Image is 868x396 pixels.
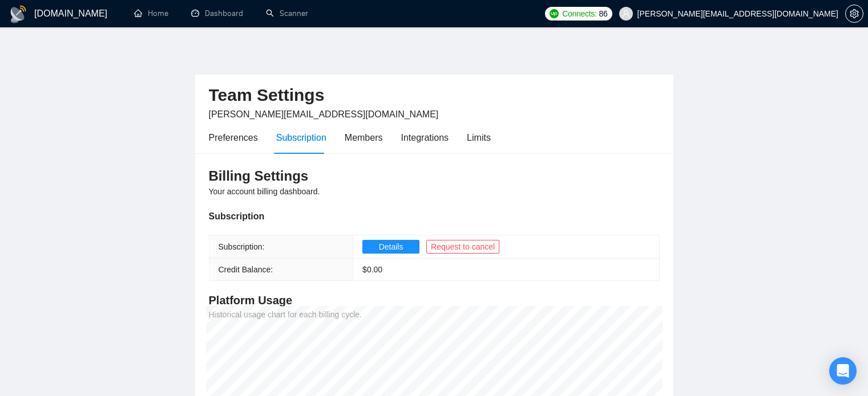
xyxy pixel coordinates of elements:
img: logo [9,5,27,23]
span: Request to cancel [431,240,495,253]
h3: Billing Settings [209,167,660,185]
div: Members [345,130,383,145]
a: setting [845,9,863,18]
span: 86 [599,7,608,20]
h2: Team Settings [209,84,660,107]
button: Details [362,240,419,254]
div: Preferences [209,130,258,145]
a: homeHome [134,9,168,18]
div: Integrations [401,130,449,145]
img: upwork-logo.png [550,9,559,18]
button: Request to cancel [426,240,499,254]
span: Connects: [562,7,596,20]
span: Credit Balance: [219,265,273,274]
h4: Platform Usage [209,292,660,308]
span: [PERSON_NAME][EMAIL_ADDRESS][DOMAIN_NAME] [209,109,439,119]
div: Limits [467,130,491,145]
span: user [622,10,630,18]
div: Subscription [209,209,660,223]
span: Your account billing dashboard. [209,187,320,196]
div: Subscription [276,130,326,145]
a: dashboardDashboard [191,9,243,18]
span: Subscription: [219,242,265,251]
span: setting [846,9,863,18]
span: $ 0.00 [362,265,382,274]
button: setting [845,5,863,23]
div: Open Intercom Messenger [829,357,857,385]
a: searchScanner [266,9,308,18]
span: Details [379,240,403,253]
